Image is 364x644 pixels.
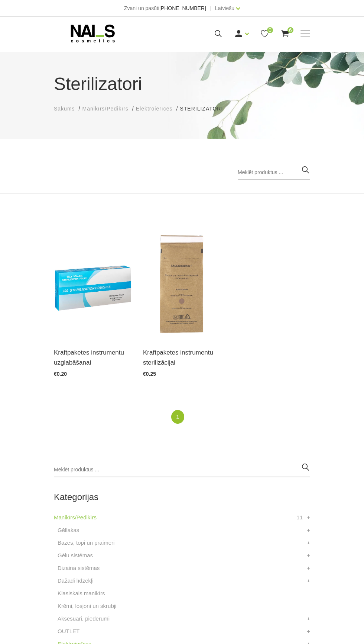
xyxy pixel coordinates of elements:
a: Manikīrs/Pedikīrs [82,105,128,113]
span: Manikīrs/Pedikīrs [82,106,128,112]
input: Meklēt produktus ... [238,165,310,180]
h2: Kategorijas [54,492,310,502]
span: | [210,4,211,13]
a: + [307,614,310,623]
a: + [307,551,310,560]
a: 0 [260,29,269,38]
a: Klasiskais manikīrs [58,589,105,598]
span: €0.25 [143,371,156,377]
a: + [307,576,310,585]
a: Sākums [54,105,75,113]
a: Bāzes, topi un praimeri [58,538,114,547]
a: + [307,627,310,636]
span: 0 [267,27,273,33]
a: Aksesuāri, piederumi [58,614,110,623]
span: 6 [287,27,293,33]
a: 6 [280,29,290,38]
span: Sākums [54,106,75,112]
a: OUTLET [58,627,79,636]
a: + [307,526,310,535]
div: Zvani un pasūti [124,4,206,13]
a: Elektroierīces [136,105,173,113]
a: Latviešu [215,4,234,13]
a: Krēmi, losjoni un skrubji [58,602,116,611]
h1: Sterilizatori [54,71,310,97]
a: [PHONE_NUMBER] [159,6,206,11]
a: + [307,513,310,522]
a: + [307,564,310,573]
span: 11 [296,513,303,522]
input: Meklēt produktus ... [54,462,310,477]
a: Gēlu sistēmas [58,551,93,560]
a: Dažādi līdzekļi [58,576,94,585]
span: Elektroierīces [136,106,173,112]
nav: catalog-product-list [54,410,310,424]
a: Dizaina sistēmas [58,564,100,573]
a: + [307,538,310,547]
li: Sterilizatori [180,105,230,113]
a: 1 [171,410,184,424]
img: Kraftpaketes instrumentu sterilizācijai Pieejamie izmēri: 100x200mm... [143,231,221,338]
a: Gēllakas [58,526,79,535]
a: Manikīrs/Pedikīrs [54,513,97,522]
img: Kraftpaketes instrumentu uzglabāšanai.Pieejami dažādi izmēri:135x280mm140x260mm90x260mm... [54,231,132,338]
a: Kraftpaketes instrumentu sterilizācijai [143,347,221,368]
a: Kraftpaketes instrumentu uzglabāšanai [54,347,132,368]
span: €0.20 [54,371,67,377]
